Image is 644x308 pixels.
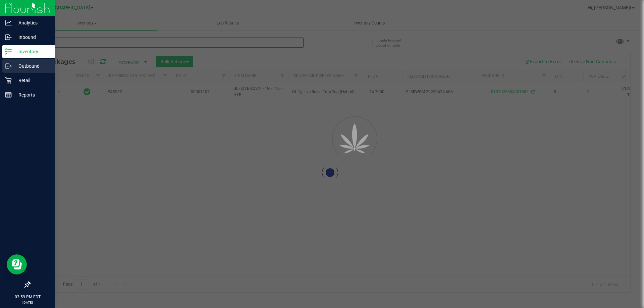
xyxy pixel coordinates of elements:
[5,77,12,84] inline-svg: Retail
[12,19,52,27] p: Analytics
[12,91,52,99] p: Reports
[12,48,52,56] p: Inventory
[12,62,52,70] p: Outbound
[7,254,27,274] iframe: Resource center
[5,19,12,26] inline-svg: Analytics
[12,33,52,41] p: Inbound
[3,300,52,305] p: [DATE]
[3,294,52,300] p: 03:59 PM EDT
[5,34,12,41] inline-svg: Inbound
[5,63,12,69] inline-svg: Outbound
[5,91,12,98] inline-svg: Reports
[5,48,12,55] inline-svg: Inventory
[12,76,52,84] p: Retail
